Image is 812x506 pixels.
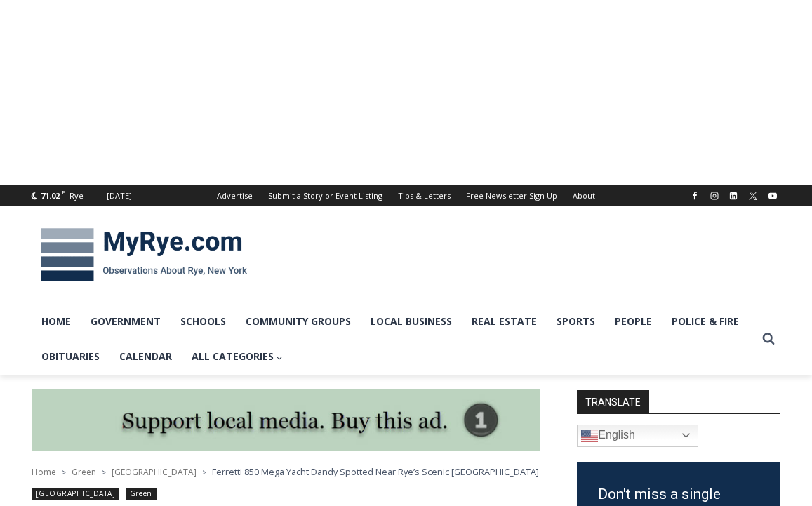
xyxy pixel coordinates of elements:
a: About [565,185,603,206]
a: Facebook [686,187,703,204]
a: Police & Fire [662,304,749,339]
a: All Categories [182,339,293,374]
span: > [62,467,66,477]
img: MyRye.com [32,218,256,291]
img: support local media, buy this ad [32,389,540,452]
nav: Secondary Navigation [209,185,603,206]
a: Government [81,304,171,339]
a: Home [32,466,56,478]
span: > [102,467,106,477]
span: 71.02 [41,190,60,201]
a: Advertise [209,185,260,206]
button: View Search Form [756,326,781,352]
div: [DATE] [107,189,132,202]
a: Linkedin [725,187,742,204]
a: Free Newsletter Sign Up [458,185,565,206]
nav: Breadcrumbs [32,465,540,479]
span: F [62,188,65,196]
a: People [605,304,662,339]
div: Rye [69,189,84,202]
a: X [745,187,761,204]
a: Sports [547,304,605,339]
a: Instagram [706,187,723,204]
a: Tips & Letters [390,185,458,206]
img: en [581,427,598,444]
a: Community Groups [236,304,361,339]
a: Schools [171,304,236,339]
a: Calendar [109,339,182,374]
span: All Categories [192,349,284,364]
span: > [202,467,206,477]
span: Ferretti 850 Mega Yacht Dandy Spotted Near Rye’s Scenic [GEOGRAPHIC_DATA] [212,465,539,478]
a: Green [126,488,157,500]
a: Green [72,466,96,478]
a: YouTube [764,187,781,204]
strong: TRANSLATE [577,390,649,413]
nav: Primary Navigation [32,304,756,375]
a: Local Business [361,304,462,339]
a: Obituaries [32,339,109,374]
a: English [577,425,698,447]
a: [GEOGRAPHIC_DATA] [112,466,197,478]
a: Submit a Story or Event Listing [260,185,390,206]
a: [GEOGRAPHIC_DATA] [32,488,120,500]
a: Home [32,304,81,339]
a: Real Estate [462,304,547,339]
